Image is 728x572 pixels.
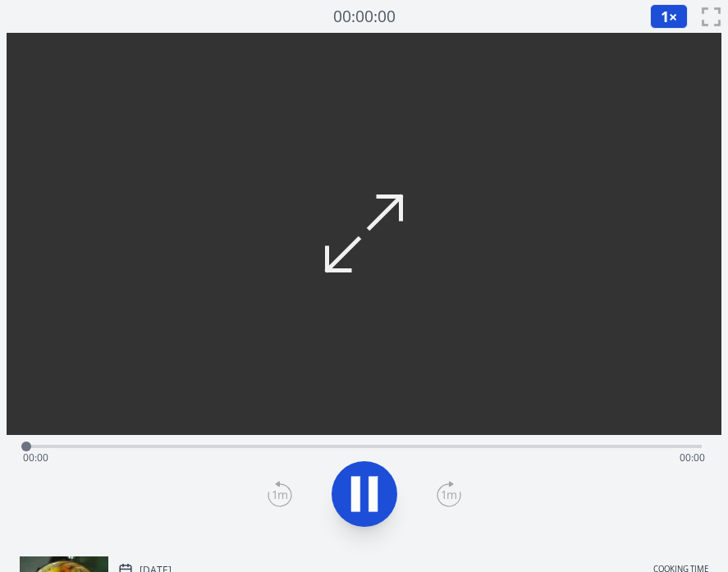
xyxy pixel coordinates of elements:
span: 1 [661,7,669,26]
span: 00:00 [680,451,705,464]
button: 1× [650,4,688,29]
a: 00:00:00 [333,5,396,29]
